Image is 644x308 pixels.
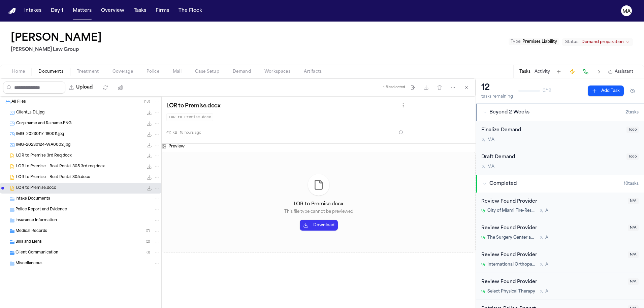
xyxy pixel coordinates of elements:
[146,240,150,244] span: ( 2 )
[294,201,344,208] h4: LOR to Premise.docx
[264,69,290,74] span: Workspaces
[509,38,559,45] button: Edit Type: Premises Liability
[11,32,102,44] button: Edit matter name
[481,278,624,286] div: Review Found Provider
[300,220,338,231] button: Download
[626,85,639,96] button: Hide completed tasks (⌘⇧H)
[146,109,153,116] button: Download Client_s DL.jpg
[176,5,205,17] button: The Flock
[545,208,548,213] span: A
[625,110,639,115] span: 2 task s
[146,142,153,148] button: Download IMG-20230124-WA0002.jpg
[476,104,644,121] button: Beyond 2 Weeks2tasks
[146,163,153,170] button: Download LOR to Premise - Boat Rental 305 3rd req.docx
[535,69,550,74] button: Activity
[77,69,99,74] span: Treatment
[487,208,535,213] span: City of Miami Fire-Rescue (EMS)
[628,225,639,231] span: N/A
[15,196,50,202] span: Intake Documents
[15,250,58,256] span: Client Communication
[481,251,624,259] div: Review Found Provider
[15,229,47,234] span: Medical Records
[543,88,551,94] span: 0 / 12
[15,218,57,224] span: Insurance Information
[628,198,639,204] span: N/A
[626,153,639,160] span: Todo
[153,5,172,17] a: Firms
[16,175,90,180] span: LOR to Premise - Boat Rental 305.docx
[168,144,185,149] h3: Preview
[22,5,44,17] button: Intakes
[131,5,149,17] button: Tasks
[8,8,16,14] img: Finch Logo
[173,69,182,74] span: Mail
[608,69,633,74] button: Assistant
[38,69,63,74] span: Documents
[476,246,644,273] div: Open task: Review Found Provider
[8,8,16,14] a: Home
[15,239,42,245] span: Bills and Liens
[146,185,153,192] button: Download LOR to Premise.docx
[144,100,150,104] span: ( 18 )
[481,94,513,99] div: tasks remaining
[180,130,201,135] span: 18 hours ago
[626,127,639,133] span: Todo
[624,181,639,186] span: 10 task s
[146,229,150,233] span: ( 7 )
[146,174,153,181] button: Download LOR to Premise - Boat Rental 305.docx
[16,132,64,137] span: IMG_20230117_180011.jpg
[511,40,521,44] span: Type :
[70,5,94,17] button: Matters
[554,67,563,76] button: Add Task
[147,69,159,74] span: Police
[233,69,251,74] span: Demand
[383,85,405,90] div: 1 file selected
[16,142,70,148] span: IMG-20230124-WA0002.jpg
[481,225,624,232] div: Review Found Provider
[487,164,494,169] span: M A
[519,69,530,74] button: Tasks
[487,235,535,240] span: The Surgery Center at [GEOGRAPHIC_DATA]
[545,235,548,240] span: A
[481,198,624,206] div: Review Found Provider
[615,69,633,74] span: Assistant
[489,180,517,187] span: Completed
[628,278,639,285] span: N/A
[16,164,105,170] span: LOR to Premise - Boat Rental 305 3rd req.docx
[481,153,622,161] div: Draft Demand
[166,103,220,109] h3: LOR to Premise.docx
[562,38,633,46] button: Change status from Demand preparation
[481,127,622,134] div: Finalize Demand
[476,219,644,246] div: Open task: Review Found Provider
[476,148,644,175] div: Open task: Draft Demand
[48,5,66,17] button: Day 1
[146,120,153,127] button: Download Corp name and Ra name.PNG
[12,69,25,74] span: Home
[628,251,639,258] span: N/A
[284,209,353,214] p: This file type cannot be previewed
[476,121,644,148] div: Open task: Finalize Demand
[487,289,535,294] span: Select Physical Therapy
[581,67,590,76] button: Make a Call
[395,127,407,139] button: Inspect
[545,289,548,294] span: A
[112,69,133,74] span: Coverage
[481,82,513,93] div: 12
[195,69,219,74] span: Case Setup
[98,5,127,17] button: Overview
[487,262,535,267] span: International Orthopaedic Specialists
[476,193,644,219] div: Open task: Review Found Provider
[487,137,494,142] span: M A
[16,110,44,116] span: Client_s DL.jpg
[588,85,624,96] button: Add Task
[476,175,644,193] button: Completed10tasks
[147,251,150,254] span: ( 1 )
[11,32,102,44] h1: [PERSON_NAME]
[16,153,72,159] span: LOR to Premise 3rd Req.docx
